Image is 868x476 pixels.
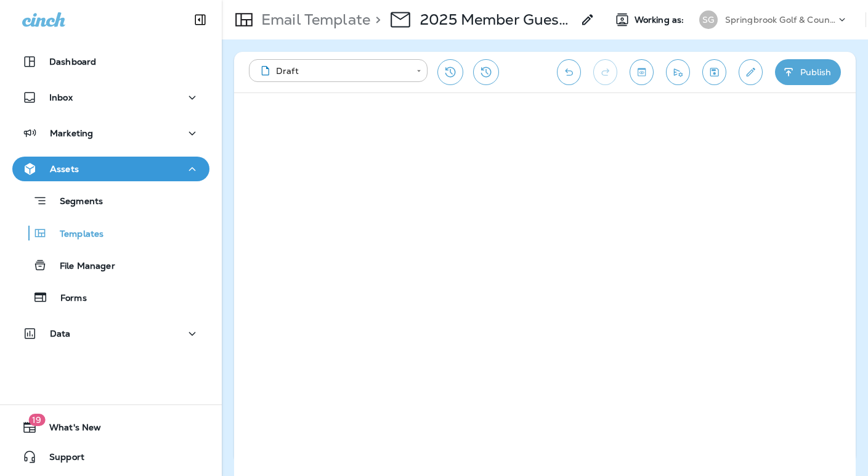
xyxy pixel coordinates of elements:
p: Segments [47,196,103,208]
p: Marketing [50,128,93,138]
button: Dashboard [12,49,209,74]
button: Undo [557,59,581,85]
button: View Changelog [473,59,499,85]
span: Support [37,452,84,467]
button: Save [702,59,726,85]
span: Working as: [635,15,687,25]
button: Data [12,321,209,346]
p: Forms [48,293,87,305]
button: Toggle preview [630,59,654,85]
button: Restore from previous version [437,59,463,85]
span: 19 [28,414,45,426]
button: Marketing [12,121,209,146]
p: Assets [50,164,79,174]
div: SG [699,10,718,29]
p: Email Template [256,10,370,29]
button: Send test email [666,59,690,85]
p: Templates [47,229,103,240]
span: What's New [37,422,101,437]
div: 2025 Member Guest August Cancelled [420,10,573,29]
p: Data [50,329,71,339]
p: Inbox [49,92,73,102]
p: Springbrook Golf & Country Club [725,15,836,25]
p: 2025 Member Guest [PERSON_NAME] [420,10,573,29]
button: Segments [12,187,209,214]
div: Draft [258,65,408,77]
button: 19What's New [12,415,209,440]
button: Templates [12,220,209,246]
button: Publish [775,59,841,85]
p: Dashboard [49,57,96,67]
button: Edit details [739,59,763,85]
button: File Manager [12,252,209,278]
button: Collapse Sidebar [183,7,217,32]
button: Support [12,445,209,469]
button: Inbox [12,85,209,110]
button: Assets [12,157,209,181]
p: File Manager [47,261,115,273]
button: Forms [12,284,209,310]
p: > [370,10,381,29]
